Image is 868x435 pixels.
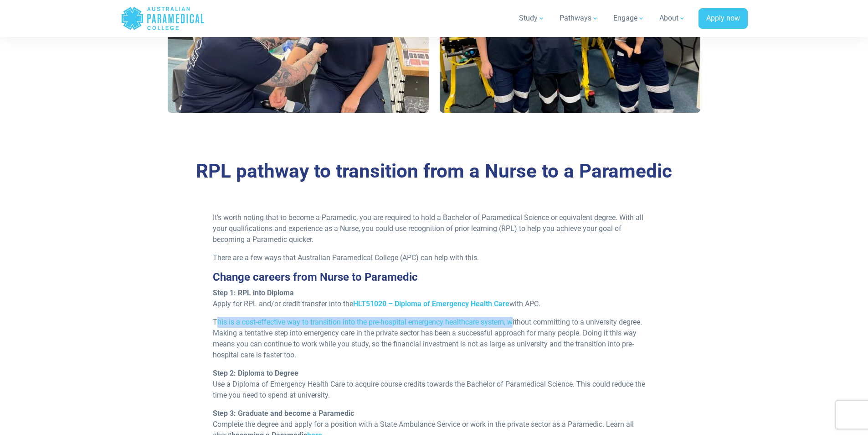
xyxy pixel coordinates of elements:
p: It’s worth noting that to become a Paramedic, you are required to hold a Bachelor of Paramedical ... [213,212,655,245]
p: Apply for RPL and/or credit transfer into the with APC. [213,288,655,309]
strong: Step 2: Diploma to Degree [213,369,298,377]
strong: Step 3: Graduate and become a Paramedic [213,409,354,418]
p: There are a few ways that Australian Paramedical College (APC) can help with this. [213,252,655,263]
h3: RPL pathway to transition from a Nurse to a Paramedic [168,160,701,183]
strong: Step 1: RPL into Diploma [213,288,294,297]
a: About [654,5,691,31]
a: Pathways [554,5,604,31]
a: HLT51020 – Diploma of Emergency Health Care [353,299,509,308]
a: Apply now [699,8,748,29]
a: Engage [608,5,650,31]
p: This is a cost-effective way to transition into the pre-hospital emergency healthcare system, wit... [213,317,655,361]
p: Use a Diploma of Emergency Health Care to acquire course credits towards the Bachelor of Paramedi... [213,368,655,401]
h3: Change careers from Nurse to Paramedic [213,271,655,284]
a: Study [514,5,550,31]
a: Australian Paramedical College [121,4,205,33]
